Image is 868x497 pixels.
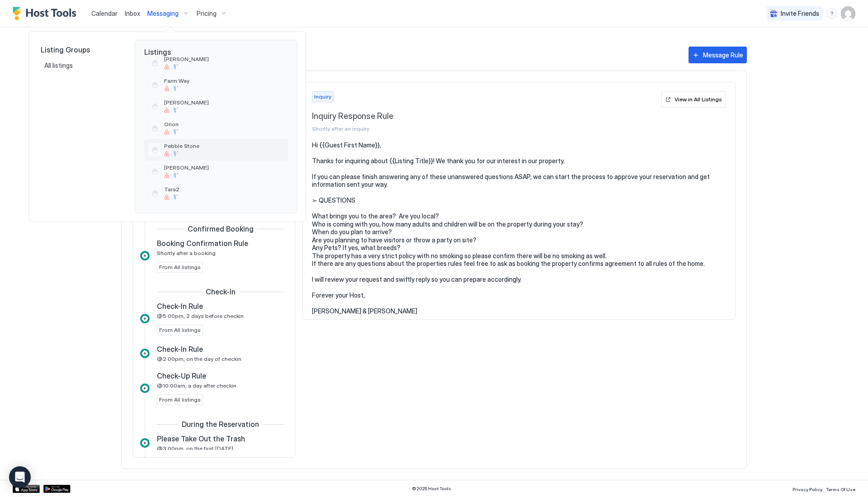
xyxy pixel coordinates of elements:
span: Listings [135,40,297,57]
span: Farm Way [164,77,284,84]
span: [PERSON_NAME] [164,56,284,62]
div: Open Intercom Messenger [9,466,31,488]
span: [PERSON_NAME] [164,164,284,171]
span: Pebble Stone [164,142,284,149]
span: Orion [164,121,284,128]
span: [PERSON_NAME] [164,99,284,106]
span: All listings [44,62,74,70]
span: Listing Groups [41,45,120,54]
span: Tara2 [164,186,284,193]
